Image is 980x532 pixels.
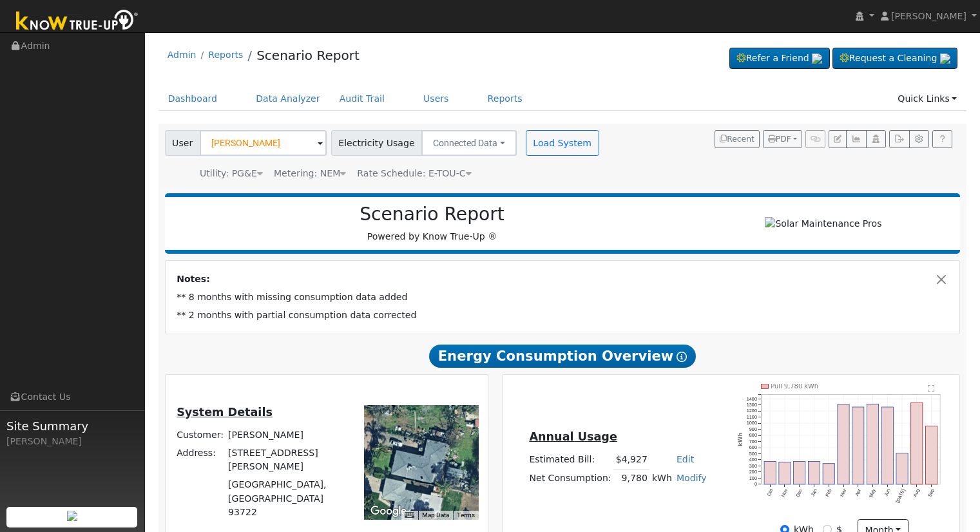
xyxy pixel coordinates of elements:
text: Nov [780,488,789,498]
text: [DATE] [896,488,907,504]
text: Dec [795,488,804,498]
a: Admin [168,50,197,60]
td: ** 8 months with missing consumption data added [175,289,951,307]
img: Google [367,503,410,520]
rect: onclick="" [867,404,879,484]
text: 400 [749,457,757,462]
rect: onclick="" [897,453,908,485]
text: 1300 [747,402,757,408]
td: $4,927 [613,451,649,470]
span: [PERSON_NAME] [891,11,966,21]
u: Annual Usage [529,430,617,443]
text: 100 [749,475,757,481]
a: Help Link [932,130,952,148]
span: Alias: HETOUC [357,168,471,178]
a: Audit Trail [330,87,394,111]
text: Sep [928,488,937,499]
span: Electricity Usage [331,130,422,156]
text: 1000 [747,420,757,426]
rect: onclick="" [912,403,923,484]
text: 0 [754,481,757,487]
a: Data Analyzer [246,87,330,111]
text: kWh [738,432,744,446]
text: 200 [749,469,757,475]
text: 700 [749,439,757,444]
a: Users [414,87,459,111]
text: 500 [749,451,757,457]
text: Mar [840,488,849,498]
button: Map Data [422,511,449,520]
button: Keyboard shortcuts [405,511,414,520]
span: User [165,130,200,156]
div: Powered by Know True-Up ® [171,204,693,243]
text: 900 [749,426,757,432]
button: Settings [909,130,929,148]
button: PDF [763,130,802,148]
span: PDF [768,135,791,144]
text: Oct [766,488,774,497]
text: 300 [749,463,757,469]
a: Scenario Report [256,48,360,63]
input: Select a User [200,130,327,156]
text: 1200 [747,408,757,413]
u: System Details [177,406,273,419]
a: Modify [677,473,707,483]
i: Show Help [677,352,687,362]
img: Know True-Up [10,7,145,36]
span: Site Summary [6,417,138,435]
button: Multi-Series Graph [846,130,866,148]
text: Pull 9,780 kWh [771,383,819,390]
rect: onclick="" [823,464,835,484]
a: Reports [208,50,243,60]
td: Customer: [175,426,226,444]
text: May [869,488,878,499]
button: Edit User [829,130,847,148]
rect: onclick="" [809,461,820,484]
a: Quick Links [888,87,966,111]
td: Net Consumption: [527,469,613,488]
rect: onclick="" [779,462,791,484]
text: 600 [749,444,757,450]
div: Metering: NEM [274,167,346,180]
rect: onclick="" [794,461,805,484]
button: Export Interval Data [889,130,909,148]
text: Jun [884,488,892,498]
h2: Scenario Report [178,204,686,225]
button: Login As [866,130,886,148]
span: Energy Consumption Overview [429,345,696,368]
td: [GEOGRAPHIC_DATA], [GEOGRAPHIC_DATA] 93722 [226,476,347,521]
button: Load System [526,130,599,156]
img: retrieve [67,511,77,521]
td: kWh [649,469,674,488]
rect: onclick="" [882,407,894,484]
td: ** 2 months with partial consumption data corrected [175,307,951,325]
a: Terms (opens in new tab) [457,511,475,518]
text: 800 [749,432,757,438]
rect: onclick="" [838,404,850,484]
button: Connected Data [421,130,517,156]
rect: onclick="" [927,426,938,484]
td: [PERSON_NAME] [226,426,347,444]
img: retrieve [812,53,822,64]
td: 9,780 [613,469,649,488]
strong: Notes: [177,274,210,284]
a: Open this area in Google Maps (opens a new window) [367,503,410,520]
td: Address: [175,444,226,476]
rect: onclick="" [764,461,776,484]
button: Recent [715,130,760,148]
a: Edit [677,454,694,464]
img: retrieve [940,53,950,64]
div: [PERSON_NAME] [6,435,138,448]
text: Aug [913,488,922,499]
text: 1100 [747,414,757,420]
text: Jan [810,488,818,498]
text: 1400 [747,395,757,401]
button: Close [935,272,948,286]
a: Request a Cleaning [832,48,957,70]
a: Refer a Friend [729,48,830,70]
rect: onclick="" [853,407,865,484]
img: Solar Maintenance Pros [765,217,881,231]
td: Estimated Bill: [527,451,613,470]
div: Utility: PG&E [200,167,263,180]
a: Dashboard [159,87,227,111]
